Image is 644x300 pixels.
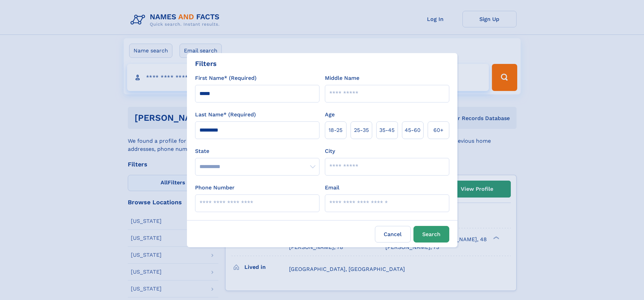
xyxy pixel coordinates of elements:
[354,126,369,134] span: 25‑35
[405,126,421,134] span: 45‑60
[195,147,319,155] label: State
[195,111,256,119] label: Last Name* (Required)
[375,226,411,243] label: Cancel
[195,74,257,82] label: First Name* (Required)
[433,126,444,134] span: 60+
[325,184,339,192] label: Email
[325,147,335,155] label: City
[195,184,235,192] label: Phone Number
[325,111,335,119] label: Age
[325,74,359,82] label: Middle Name
[195,59,217,69] div: Filters
[379,126,395,134] span: 35‑45
[329,126,342,134] span: 18‑25
[413,226,449,243] button: Search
